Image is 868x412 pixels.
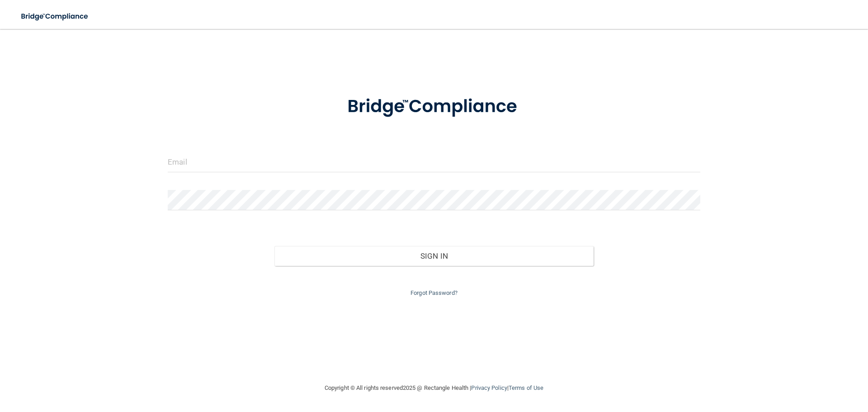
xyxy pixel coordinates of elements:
[329,83,539,130] img: bridge_compliance_login_screen.278c3ca4.svg
[712,348,857,384] iframe: Drift Widget Chat Controller
[269,374,599,403] div: Copyright © All rights reserved 2025 @ Rectangle Health | |
[471,384,507,391] a: Privacy Policy
[274,246,594,266] button: Sign In
[509,384,543,391] a: Terms of Use
[168,152,700,172] input: Email
[410,289,458,296] a: Forgot Password?
[14,7,97,26] img: bridge_compliance_login_screen.278c3ca4.svg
